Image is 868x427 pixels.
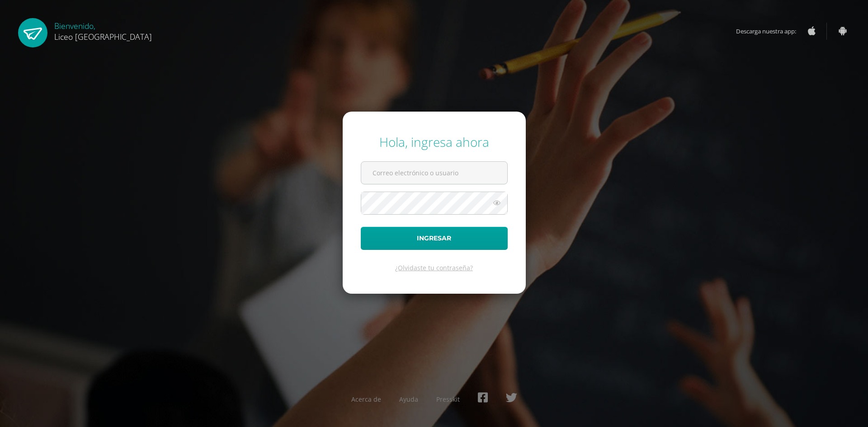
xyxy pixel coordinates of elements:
[436,395,460,404] a: Presskit
[361,227,508,250] button: Ingresar
[351,395,381,404] a: Acerca de
[54,18,152,42] div: Bienvenido,
[54,31,152,42] span: Liceo [GEOGRAPHIC_DATA]
[399,395,418,404] a: Ayuda
[361,133,508,150] div: Hola, ingresa ahora
[736,23,805,40] span: Descarga nuestra app:
[361,162,507,184] input: Correo electrónico o usuario
[395,263,473,272] a: ¿Olvidaste tu contraseña?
